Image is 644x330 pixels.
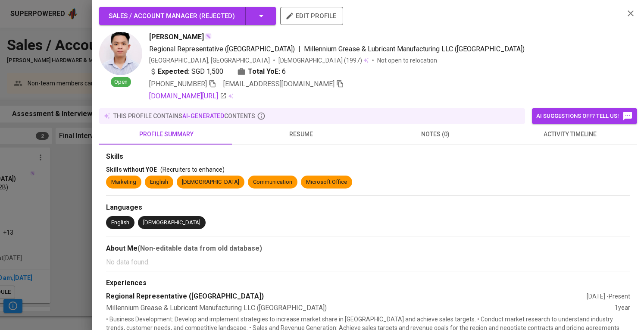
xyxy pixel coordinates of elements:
span: Millennium Grease & Lubricant Manufacturing LLC ([GEOGRAPHIC_DATA]) [304,45,525,53]
span: [DEMOGRAPHIC_DATA] [278,56,344,65]
b: (Non-editable data from old database) [138,244,262,252]
div: [DEMOGRAPHIC_DATA] [182,178,239,186]
span: [PHONE_NUMBER] [149,80,207,88]
span: 6 [282,66,286,77]
div: [DEMOGRAPHIC_DATA] [143,219,200,227]
p: Not open to relocation [377,56,437,65]
span: | [298,44,300,54]
div: SGD 1,500 [149,66,223,77]
span: Regional Representative ([GEOGRAPHIC_DATA]) [149,45,295,53]
div: Millennium Grease & Lubricant Manufacturing LLC ([GEOGRAPHIC_DATA]) [106,303,615,313]
span: notes (0) [373,129,497,140]
span: AI suggestions off? Tell us! [536,111,633,121]
div: Microsoft Office [306,178,347,186]
div: Experiences [106,278,630,288]
span: [PERSON_NAME] [149,32,204,42]
b: Expected: [158,66,190,77]
div: Languages [106,203,630,213]
p: this profile contains contents [113,112,255,120]
div: Skills [106,152,630,162]
span: activity timeline [508,129,632,140]
span: AI-generated [182,113,224,119]
a: [DOMAIN_NAME][URL] [149,91,227,101]
div: Regional Representative ([GEOGRAPHIC_DATA]) [106,292,587,302]
div: English [150,178,168,186]
img: magic_wand.svg [205,33,212,40]
div: About Me [106,243,630,254]
button: Sales / Account Manager (Rejected) [99,7,276,25]
div: English [111,219,129,227]
span: edit profile [287,10,336,22]
span: (Recruiters to enhance) [160,166,225,173]
div: Marketing [111,178,136,186]
a: edit profile [280,12,343,19]
span: Sales / Account Manager ( Rejected ) [109,12,235,20]
span: Open [111,78,131,86]
div: (1997) [278,56,369,65]
span: profile summary [104,129,228,140]
div: 1 year [615,303,630,313]
button: edit profile [280,7,343,25]
button: AI suggestions off? Tell us! [532,108,637,124]
div: [GEOGRAPHIC_DATA], [GEOGRAPHIC_DATA] [149,56,270,65]
span: Skills without YOE [106,166,157,173]
img: 2635f571c7fde655806f4e8efe18ce4c.jpg [99,32,142,75]
span: [EMAIL_ADDRESS][DOMAIN_NAME] [223,80,335,88]
b: Total YoE: [248,66,280,77]
span: resume [239,129,363,140]
div: Communication [253,178,292,186]
p: No data found. [106,257,630,267]
div: [DATE] - Present [587,292,630,301]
